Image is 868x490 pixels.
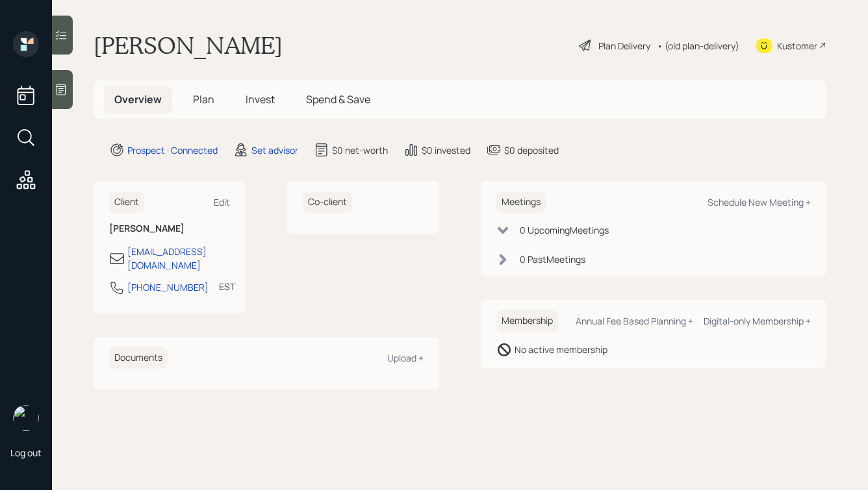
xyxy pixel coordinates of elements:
span: Overview [114,92,162,106]
div: 0 Upcoming Meeting s [520,223,609,237]
div: Digital-only Membership + [704,315,811,327]
h6: Meetings [496,191,546,213]
div: • (old plan-delivery) [657,39,739,53]
div: Edit [214,196,230,208]
div: Upload + [387,352,424,364]
span: Plan [193,92,214,106]
div: Plan Delivery [598,39,650,53]
div: [PHONE_NUMBER] [127,280,209,294]
div: [EMAIL_ADDRESS][DOMAIN_NAME] [127,245,230,272]
div: Schedule New Meeting + [708,196,811,208]
div: Annual Fee Based Planning + [576,315,693,327]
div: EST [219,280,235,293]
div: $0 deposited [504,143,559,157]
img: hunter_neumayer.jpg [13,405,39,431]
div: 0 Past Meeting s [520,252,585,266]
h6: Membership [496,310,558,332]
div: Set advisor [251,143,298,157]
div: $0 invested [422,143,470,157]
h1: [PERSON_NAME] [94,31,283,60]
span: Spend & Save [306,92,370,106]
div: $0 net-worth [332,143,388,157]
h6: Client [109,191,144,213]
span: Invest [246,92,275,106]
h6: Co-client [303,191,352,213]
h6: [PERSON_NAME] [109,223,230,234]
div: Kustomer [777,39,817,53]
div: No active membership [515,343,607,356]
div: Prospect · Connected [127,143,218,157]
h6: Documents [109,347,168,369]
div: Log out [10,447,42,459]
